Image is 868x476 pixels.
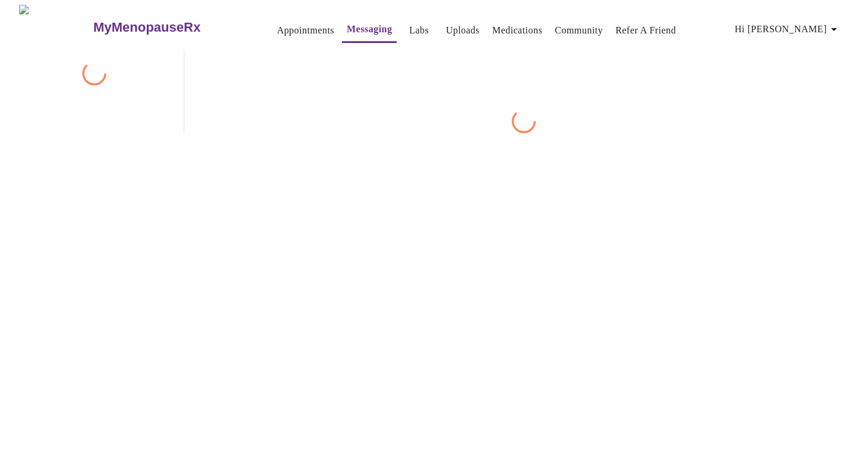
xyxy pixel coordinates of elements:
[92,7,248,48] a: MyMenopauseRx
[93,20,200,35] h3: MyMenopauseRx
[492,22,542,39] a: Medications
[409,22,429,39] a: Labs
[347,21,392,38] a: Messaging
[735,21,841,38] span: Hi [PERSON_NAME]
[550,19,608,42] button: Community
[277,22,334,39] a: Appointments
[446,22,480,39] a: Uploads
[272,19,339,42] button: Appointments
[616,22,677,39] a: Refer a Friend
[611,19,681,42] button: Refer a Friend
[441,19,484,42] button: Uploads
[555,22,603,39] a: Community
[400,19,438,42] button: Labs
[730,17,846,41] button: Hi [PERSON_NAME]
[487,19,547,42] button: Medications
[19,5,92,50] img: MyMenopauseRx Logo
[342,17,397,43] button: Messaging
